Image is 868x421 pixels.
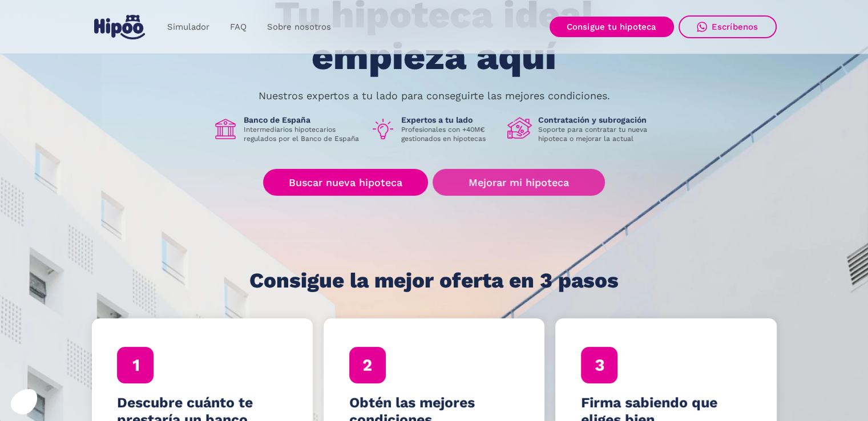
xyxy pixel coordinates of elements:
a: Simulador [157,16,220,38]
p: Profesionales con +40M€ gestionados en hipotecas [401,125,498,143]
a: Consigue tu hipoteca [550,17,674,37]
h1: Banco de España [244,115,361,125]
h1: Contratación y subrogación [538,115,656,125]
div: Escríbenos [712,22,758,32]
a: Buscar nueva hipoteca [263,169,428,196]
a: Mejorar mi hipoteca [433,169,604,196]
h1: Expertos a tu lado [401,115,498,125]
p: Soporte para contratar tu nueva hipoteca o mejorar la actual [538,125,656,143]
h1: Consigue la mejor oferta en 3 pasos [249,269,619,292]
a: Escríbenos [679,15,777,38]
a: FAQ [220,16,257,38]
a: home [92,10,148,44]
p: Intermediarios hipotecarios regulados por el Banco de España [244,125,361,143]
p: Nuestros expertos a tu lado para conseguirte las mejores condiciones. [259,91,610,100]
a: Sobre nosotros [257,16,341,38]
